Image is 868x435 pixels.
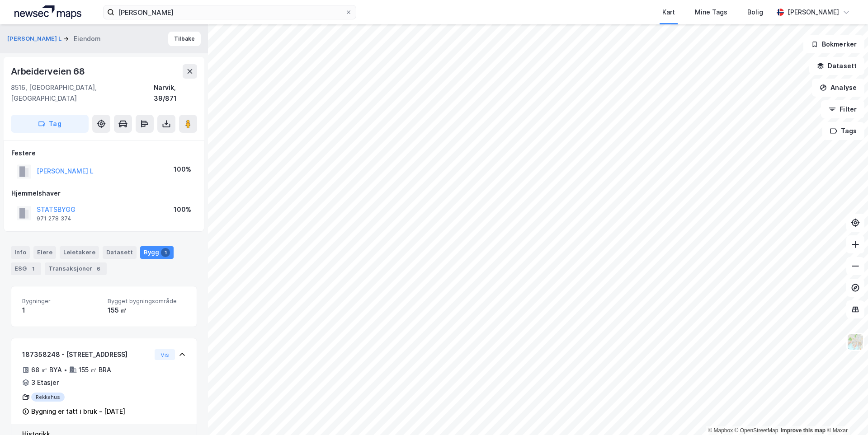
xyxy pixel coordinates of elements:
[45,262,107,275] div: Transaksjoner
[174,164,191,175] div: 100%
[154,82,197,104] div: Narvik, 39/871
[108,305,186,316] div: 155 ㎡
[31,365,62,375] div: 68 ㎡ BYA
[103,246,137,259] div: Datasett
[33,246,56,259] div: Eiere
[847,333,864,351] img: Z
[79,365,111,375] div: 155 ㎡ BRA
[822,122,864,140] button: Tags
[140,246,174,259] div: Bygg
[60,246,99,259] div: Leietakere
[809,57,864,75] button: Datasett
[64,366,67,374] div: •
[11,115,89,133] button: Tag
[168,32,201,46] button: Tilbake
[788,7,839,18] div: [PERSON_NAME]
[11,82,154,104] div: 8516, [GEOGRAPHIC_DATA], [GEOGRAPHIC_DATA]
[823,392,868,435] div: Kontrollprogram for chat
[7,34,63,43] button: [PERSON_NAME] L
[74,33,101,44] div: Eiendom
[11,246,30,259] div: Info
[22,297,100,305] span: Bygninger
[37,215,71,222] div: 971 278 374
[14,5,81,19] img: logo.a4113a55bc3d86da70a041830d287a7e.svg
[812,79,864,97] button: Analyse
[823,392,868,435] iframe: Chat Widget
[94,264,103,273] div: 6
[11,262,41,275] div: ESG
[11,64,87,79] div: Arbeiderveien 68
[28,264,38,273] div: 1
[11,188,197,199] div: Hjemmelshaver
[803,35,864,53] button: Bokmerker
[31,406,125,417] div: Bygning er tatt i bruk - [DATE]
[821,100,864,118] button: Filter
[735,427,778,434] a: OpenStreetMap
[31,377,59,388] div: 3 Etasjer
[781,427,826,434] a: Improve this map
[22,305,100,316] div: 1
[695,7,727,18] div: Mine Tags
[708,427,733,434] a: Mapbox
[11,148,197,159] div: Festere
[155,349,175,360] button: Vis
[108,297,186,305] span: Bygget bygningsområde
[662,7,675,18] div: Kart
[747,7,763,18] div: Bolig
[161,248,170,257] div: 1
[22,349,151,360] div: 187358248 - [STREET_ADDRESS]
[174,204,191,215] div: 100%
[114,5,345,19] input: Søk på adresse, matrikkel, gårdeiere, leietakere eller personer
